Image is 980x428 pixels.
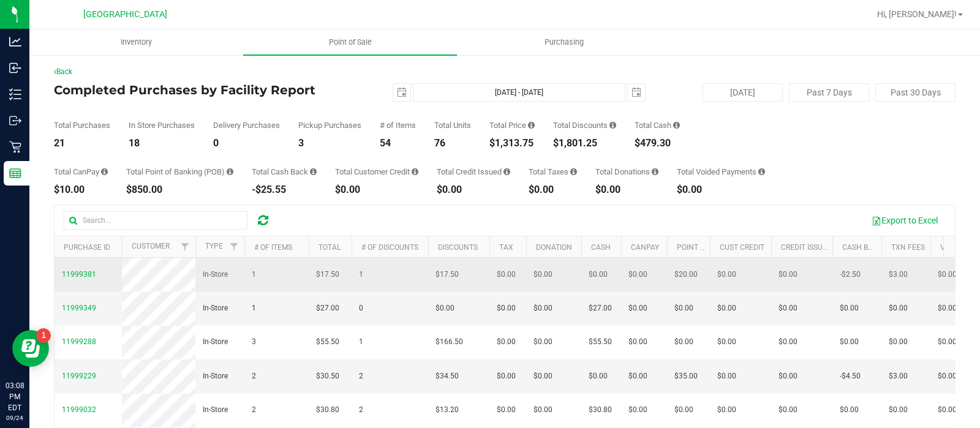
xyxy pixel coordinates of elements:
[591,243,611,252] a: Cash
[589,269,608,280] span: $0.00
[938,404,957,416] span: $0.00
[83,9,167,20] span: [GEOGRAPHIC_DATA]
[938,370,957,382] span: $0.00
[674,370,698,382] span: $35.00
[310,168,317,176] i: Sum of the cash-back amounts from rounded-up electronic payments for all purchases in the date ra...
[54,83,355,97] h4: Completed Purchases by Facility Report
[316,269,339,280] span: $17.50
[533,269,552,280] span: $0.00
[9,141,21,153] inline-svg: Retail
[758,168,765,176] i: Sum of all voided payment transaction amounts, excluding tips and transaction fees, for all purch...
[298,121,361,129] div: Pickup Purchases
[62,405,96,414] span: 11999032
[840,302,859,314] span: $0.00
[205,242,223,250] a: Type
[717,370,736,382] span: $0.00
[54,138,110,148] div: 21
[54,67,72,76] a: Back
[54,185,108,195] div: $10.00
[316,404,339,416] span: $30.80
[778,302,797,314] span: $0.00
[6,413,24,422] p: 09/24
[595,185,658,195] div: $0.00
[864,210,946,231] button: Export to Excel
[434,138,471,148] div: 76
[628,302,647,314] span: $0.00
[938,336,957,348] span: $0.00
[252,185,317,195] div: -$25.55
[29,29,243,55] a: Inventory
[781,243,832,252] a: Credit Issued
[224,236,244,257] a: Filter
[359,269,363,280] span: 1
[359,404,363,416] span: 2
[9,167,21,179] inline-svg: Reports
[64,211,247,230] input: Search...
[778,336,797,348] span: $0.00
[628,336,647,348] span: $0.00
[435,336,463,348] span: $166.50
[252,336,256,348] span: 3
[435,269,459,280] span: $17.50
[312,37,388,48] span: Point of Sale
[62,304,96,312] span: 11999349
[533,404,552,416] span: $0.00
[252,370,256,382] span: 2
[635,121,680,129] div: Total Cash
[203,269,228,280] span: In-Store
[437,185,510,195] div: $0.00
[778,370,797,382] span: $0.00
[840,404,859,416] span: $0.00
[380,121,416,129] div: # of Items
[875,83,956,102] button: Past 30 Days
[570,168,577,176] i: Sum of the total taxes for all purchases in the date range.
[213,138,280,148] div: 0
[126,185,233,195] div: $850.00
[9,88,21,100] inline-svg: Inventory
[497,404,516,416] span: $0.00
[889,302,908,314] span: $0.00
[434,121,471,129] div: Total Units
[62,270,96,279] span: 11999381
[673,121,680,129] i: Sum of the successful, non-voided cash payment transactions for all purchases in the date range. ...
[674,302,693,314] span: $0.00
[359,302,363,314] span: 0
[412,168,418,176] i: Sum of the successful, non-voided payments using account credit for all purchases in the date range.
[489,121,535,129] div: Total Price
[252,269,256,280] span: 1
[104,37,168,48] span: Inventory
[589,404,612,416] span: $30.80
[778,404,797,416] span: $0.00
[789,83,869,102] button: Past 7 Days
[609,121,616,129] i: Sum of the discount values applied to the all purchases in the date range.
[316,302,339,314] span: $27.00
[129,121,195,129] div: In Store Purchases
[9,36,21,48] inline-svg: Analytics
[64,243,110,252] a: Purchase ID
[677,243,764,252] a: Point of Banking (POB)
[54,168,108,176] div: Total CanPay
[316,336,339,348] span: $55.50
[533,370,552,382] span: $0.00
[252,168,317,176] div: Total Cash Back
[889,370,908,382] span: $3.00
[589,302,612,314] span: $27.00
[252,404,256,416] span: 2
[635,138,680,148] div: $479.30
[359,370,363,382] span: 2
[254,243,292,252] a: # of Items
[132,242,170,250] a: Customer
[129,138,195,148] div: 18
[318,243,341,252] a: Total
[674,336,693,348] span: $0.00
[489,138,535,148] div: $1,313.75
[435,302,454,314] span: $0.00
[717,302,736,314] span: $0.00
[36,328,51,343] iframe: Resource center unread badge
[457,29,671,55] a: Purchasing
[674,404,693,416] span: $0.00
[703,83,783,102] button: [DATE]
[435,404,459,416] span: $13.20
[717,269,736,280] span: $0.00
[437,168,510,176] div: Total Credit Issued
